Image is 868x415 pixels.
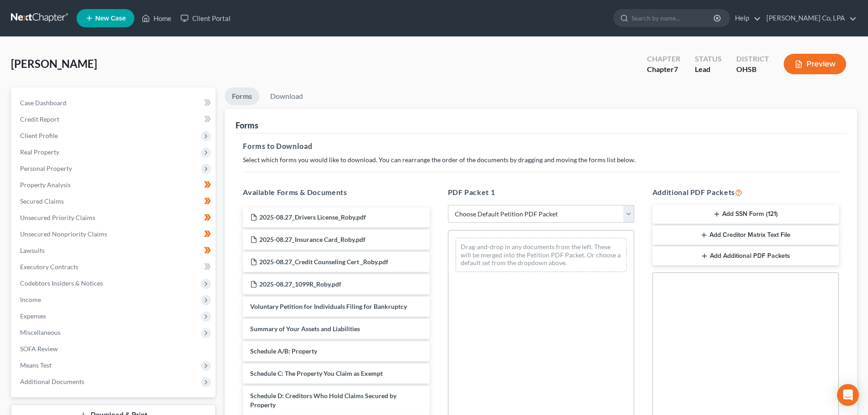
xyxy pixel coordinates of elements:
button: Preview [784,54,846,74]
a: Download [263,87,310,105]
a: Credit Report [13,111,216,128]
span: Lawsuits [20,246,45,254]
span: Unsecured Priority Claims [20,214,95,221]
p: Select which forms you would like to download. You can rearrange the order of the documents by dr... [243,155,839,164]
a: Property Analysis [13,177,216,193]
span: [PERSON_NAME] [11,57,97,70]
span: Schedule C: The Property You Claim as Exempt [250,369,383,377]
span: Credit Report [20,115,59,123]
button: Add SSN Form (121) [652,205,839,224]
span: 2025-08.27_Drivers License_Roby.pdf [259,213,366,221]
span: 2025-08.27_Insurance Card_Roby.pdf [259,236,365,243]
span: Additional Documents [20,378,84,385]
div: Chapter [647,54,680,64]
span: Personal Property [20,164,72,172]
span: Schedule D: Creditors Who Hold Claims Secured by Property [250,392,396,409]
a: Unsecured Priority Claims [13,210,216,226]
span: Property Analysis [20,181,71,189]
a: Executory Contracts [13,259,216,275]
a: Forms [225,87,259,105]
a: Client Portal [176,10,235,26]
h5: Available Forms & Documents [243,187,429,198]
div: Drag-and-drop in any documents from the left. These will be merged into the Petition PDF Packet. ... [456,238,627,272]
div: Lead [695,64,722,75]
a: Unsecured Nonpriority Claims [13,226,216,242]
div: District [736,54,769,64]
h5: PDF Packet 1 [448,187,634,198]
h5: Additional PDF Packets [652,187,839,198]
span: New Case [95,15,126,22]
span: Client Profile [20,132,58,139]
input: Search by name... [632,10,715,26]
button: Add Creditor Matrix Text File [652,225,839,245]
div: Forms [236,120,258,131]
div: Open Intercom Messenger [837,384,859,406]
a: [PERSON_NAME] Co, LPA [762,10,857,26]
span: Executory Contracts [20,263,78,271]
div: Chapter [647,64,680,75]
span: Means Test [20,361,51,369]
span: Expenses [20,312,46,320]
a: Case Dashboard [13,95,216,111]
span: Unsecured Nonpriority Claims [20,230,107,238]
span: Summary of Your Assets and Liabilities [250,325,360,333]
button: Add Additional PDF Packets [652,246,839,266]
span: Miscellaneous [20,328,61,336]
div: OHSB [736,64,769,75]
a: Help [730,10,761,26]
a: SOFA Review [13,341,216,357]
a: Lawsuits [13,242,216,259]
span: Income [20,296,41,303]
a: Home [137,10,176,26]
a: Secured Claims [13,193,216,210]
span: Case Dashboard [20,99,67,107]
span: 7 [674,65,678,73]
span: SOFA Review [20,345,58,353]
span: Codebtors Insiders & Notices [20,279,103,287]
span: Real Property [20,148,59,156]
div: Status [695,54,722,64]
h5: Forms to Download [243,141,839,152]
span: Voluntary Petition for Individuals Filing for Bankruptcy [250,302,407,310]
span: 2025-08.27_Credit Counseling Cert _Roby.pdf [259,258,388,266]
span: Secured Claims [20,197,64,205]
span: Schedule A/B: Property [250,347,317,355]
span: 2025-08.27_1099R_Roby.pdf [259,280,341,288]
